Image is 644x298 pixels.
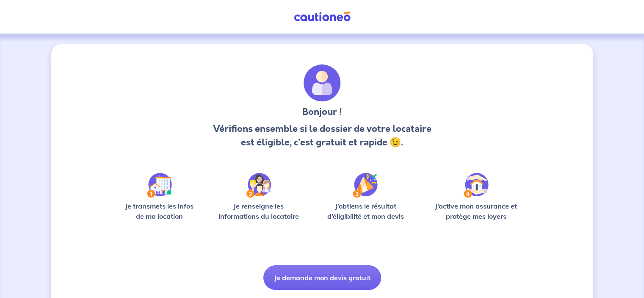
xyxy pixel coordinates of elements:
p: J’active mon assurance et protège mes loyers [427,201,525,221]
p: Je renseigne les informations du locataire [213,201,304,221]
img: /static/90a569abe86eec82015bcaae536bd8e6/Step-1.svg [147,173,172,198]
button: Je demande mon devis gratuit [263,265,381,290]
p: Vérifions ensemble si le dossier de votre locataire est éligible, c’est gratuit et rapide 😉. [210,122,434,149]
p: J’obtiens le résultat d’éligibilité et mon devis [318,201,413,221]
img: /static/bfff1cf634d835d9112899e6a3df1a5d/Step-4.svg [464,173,489,198]
h3: Bonjour ! [210,105,434,119]
img: archivate [304,64,341,102]
p: Je transmets les infos de ma location [119,201,200,221]
img: /static/c0a346edaed446bb123850d2d04ad552/Step-2.svg [246,173,271,198]
img: /static/f3e743aab9439237c3e2196e4328bba9/Step-3.svg [353,173,378,198]
img: Cautioneo [290,11,354,22]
